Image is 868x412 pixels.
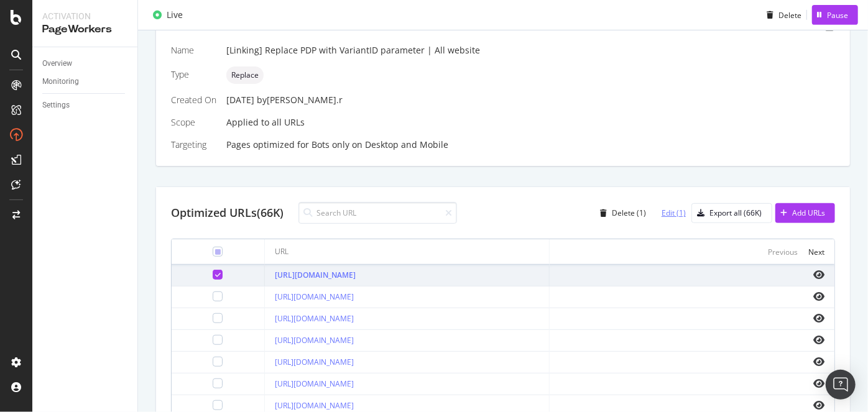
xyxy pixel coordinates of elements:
[813,270,824,280] i: eye
[365,139,448,151] div: Desktop and Mobile
[826,370,856,400] div: Open Intercom Messenger
[42,57,72,70] div: Overview
[226,94,835,106] div: [DATE]
[226,66,264,84] div: neutral label
[171,205,284,221] div: Optimized URLs (66K)
[813,313,824,323] i: eye
[813,357,824,367] i: eye
[275,246,289,257] div: URL
[275,357,354,367] a: [URL][DOMAIN_NAME]
[275,335,354,346] a: [URL][DOMAIN_NAME]
[312,139,349,151] div: Bots only
[171,116,216,129] div: Scope
[42,75,79,88] div: Monitoring
[662,208,686,218] div: Edit (1)
[226,44,835,57] div: [Linking] Replace PDP with VariantID parameter | All website
[775,203,835,223] button: Add URLs
[226,139,835,151] div: Pages optimized for on
[612,208,646,218] div: Delete (1)
[42,99,70,112] div: Settings
[171,44,216,57] div: Name
[42,75,129,88] a: Monitoring
[827,9,848,20] div: Pause
[691,203,772,223] button: Export all (66K)
[813,291,824,301] i: eye
[275,378,354,389] a: [URL][DOMAIN_NAME]
[768,247,798,257] div: Previous
[813,335,824,345] i: eye
[813,400,824,410] i: eye
[813,378,824,388] i: eye
[652,203,686,223] button: Edit (1)
[231,71,259,79] span: Replace
[42,22,127,37] div: PageWorkers
[808,247,824,257] div: Next
[298,202,457,224] input: Search URL
[42,57,129,70] a: Overview
[171,94,216,106] div: Created On
[171,68,216,81] div: Type
[171,44,835,151] div: Applied to all URLs
[275,270,356,280] a: [URL][DOMAIN_NAME]
[709,208,762,218] div: Export all (66K)
[595,203,646,223] button: Delete (1)
[257,94,343,106] div: by [PERSON_NAME].r
[42,99,129,112] a: Settings
[812,5,858,25] button: Pause
[792,208,825,218] div: Add URLs
[167,9,183,21] div: Live
[275,291,354,302] a: [URL][DOMAIN_NAME]
[778,9,801,20] div: Delete
[171,139,216,151] div: Targeting
[275,400,354,411] a: [URL][DOMAIN_NAME]
[762,5,801,25] button: Delete
[42,10,127,22] div: Activation
[768,244,798,259] button: Previous
[808,244,824,259] button: Next
[275,313,354,324] a: [URL][DOMAIN_NAME]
